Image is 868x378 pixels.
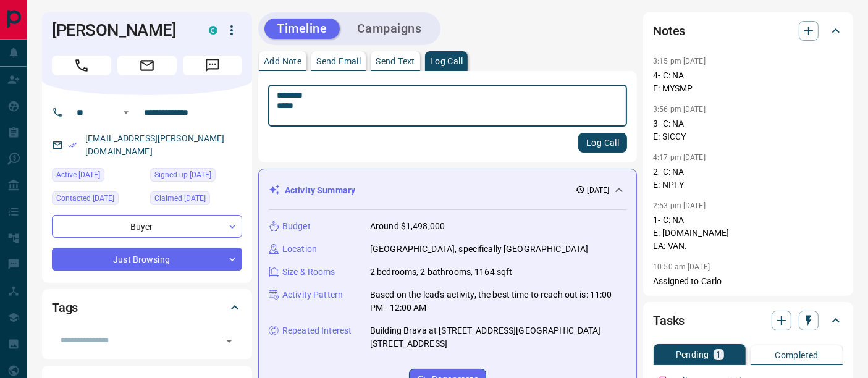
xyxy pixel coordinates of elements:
button: Log Call [578,133,627,153]
p: 10:50 am [DATE] [653,262,710,271]
p: Pending [676,350,709,359]
div: Just Browsing [52,248,242,271]
a: [EMAIL_ADDRESS][PERSON_NAME][DOMAIN_NAME] [85,133,225,156]
p: Send Email [316,57,361,65]
p: 2- C: NA E: NPFY [653,166,843,191]
button: Timeline [264,19,340,39]
span: Claimed [DATE] [154,192,206,204]
button: Open [221,332,238,350]
h2: Tasks [653,311,685,330]
p: 4:17 pm [DATE] [653,153,706,162]
p: Budget [282,220,311,233]
p: Activity Summary [285,184,355,197]
p: Building Brava at [STREET_ADDRESS][GEOGRAPHIC_DATA][STREET_ADDRESS] [370,324,626,350]
div: Notes [653,16,843,46]
p: 1 [716,350,721,359]
button: Campaigns [345,19,434,39]
div: Buyer [52,215,242,238]
span: Contacted [DATE] [56,192,114,204]
p: Based on the lead's activity, the best time to reach out is: 11:00 PM - 12:00 AM [370,288,626,314]
p: 3- C: NA E: SICCY [653,117,843,143]
div: Fri Aug 08 2025 [52,168,144,185]
p: [GEOGRAPHIC_DATA], specifically [GEOGRAPHIC_DATA] [370,243,588,256]
p: Add Note [264,57,301,65]
h1: [PERSON_NAME] [52,20,190,40]
p: 3:15 pm [DATE] [653,57,706,65]
p: [DATE] [588,185,610,196]
p: Completed [775,351,819,359]
p: Assigned to Carlo [653,275,843,288]
p: 4- C: NA E: MYSMP [653,69,843,95]
div: Thu Jul 31 2025 [150,168,242,185]
p: Location [282,243,317,256]
div: Activity Summary[DATE] [269,179,626,202]
p: 3:56 pm [DATE] [653,105,706,114]
button: Open [119,105,133,120]
div: Tasks [653,306,843,335]
div: Tags [52,293,242,322]
p: Repeated Interest [282,324,352,337]
span: Message [183,56,242,75]
h2: Notes [653,21,685,41]
p: 2 bedrooms, 2 bathrooms, 1164 sqft [370,266,512,279]
p: 1- C: NA E: [DOMAIN_NAME] LA: VAN. [653,214,843,253]
p: Size & Rooms [282,266,335,279]
p: Activity Pattern [282,288,343,301]
p: Send Text [376,57,415,65]
p: Around $1,498,000 [370,220,445,233]
h2: Tags [52,298,78,317]
span: Email [117,56,177,75]
div: Thu Jul 31 2025 [150,191,242,209]
div: condos.ca [209,26,217,35]
svg: Email Verified [68,141,77,149]
p: Log Call [430,57,463,65]
p: 2:53 pm [DATE] [653,201,706,210]
span: Signed up [DATE] [154,169,211,181]
div: Mon Aug 11 2025 [52,191,144,209]
span: Call [52,56,111,75]
span: Active [DATE] [56,169,100,181]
